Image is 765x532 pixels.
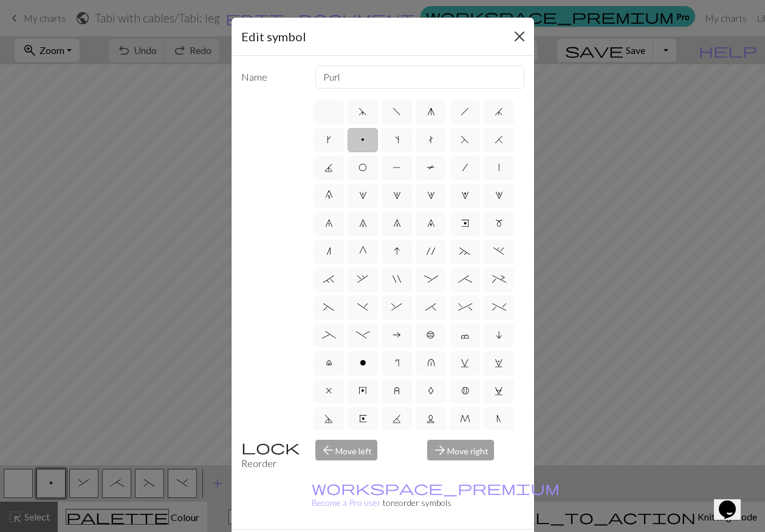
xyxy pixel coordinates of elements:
[357,302,368,312] span: )
[510,27,529,46] button: Close
[395,358,399,368] span: r
[496,330,502,340] span: i
[460,414,470,423] span: M
[358,107,367,116] span: d
[495,135,503,144] span: H
[358,163,367,172] span: O
[327,135,331,144] span: k
[495,107,503,116] span: j
[394,246,400,256] span: I
[394,386,400,396] span: z
[312,483,560,508] a: Become a Pro user
[393,414,401,423] span: K
[393,274,401,284] span: "
[459,246,470,256] span: ~
[461,218,469,228] span: e
[359,414,367,423] span: E
[323,302,334,312] span: (
[427,330,435,340] span: b
[461,386,469,396] span: B
[359,190,367,200] span: 1
[234,440,309,471] div: Reorder
[495,190,503,200] span: 5
[241,27,306,45] h5: Edit symbol
[461,107,469,116] span: h
[492,274,506,284] span: +
[356,330,370,340] span: -
[458,302,472,312] span: ^
[325,190,333,200] span: 0
[427,358,435,368] span: u
[361,135,365,144] span: p
[424,274,438,284] span: :
[358,386,367,396] span: y
[495,386,503,396] span: C
[493,246,504,256] span: .
[427,107,435,116] span: g
[495,218,503,228] span: m
[395,135,399,144] span: s
[393,107,401,116] span: f
[461,190,469,200] span: 4
[393,163,401,172] span: P
[326,246,331,256] span: n
[462,163,468,172] span: /
[427,246,435,256] span: '
[714,483,753,520] iframe: chat widget
[360,358,366,368] span: o
[495,358,503,368] span: w
[428,386,434,396] span: A
[393,218,401,228] span: 8
[357,274,368,284] span: ,
[324,414,333,423] span: D
[428,135,433,144] span: t
[427,190,435,200] span: 3
[427,414,435,423] span: L
[322,330,336,340] span: _
[326,386,332,396] span: x
[458,274,472,284] span: ;
[234,66,309,89] label: Name
[359,218,367,228] span: 7
[461,330,469,340] span: c
[427,218,435,228] span: 9
[325,218,333,228] span: 6
[326,358,332,368] span: l
[496,414,501,423] span: N
[323,274,334,284] span: `
[461,135,469,144] span: F
[359,246,367,256] span: G
[393,190,401,200] span: 2
[391,302,402,312] span: &
[324,163,333,172] span: J
[312,483,560,508] small: to reorder symbols
[461,358,469,368] span: v
[393,330,401,340] span: a
[492,302,506,312] span: %
[312,479,560,496] span: workspace_premium
[427,163,435,172] span: T
[498,163,499,172] span: |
